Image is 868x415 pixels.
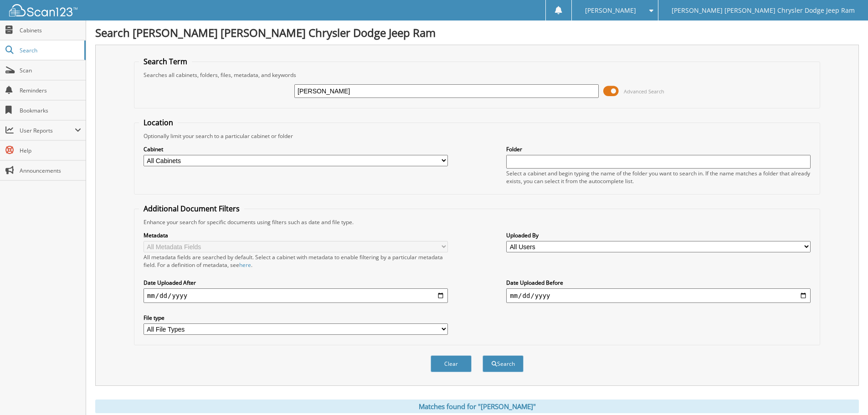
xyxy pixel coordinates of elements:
span: Advanced Search [624,88,664,95]
a: here [239,261,251,269]
span: Cabinets [20,26,81,34]
span: [PERSON_NAME] [PERSON_NAME] Chrysler Dodge Jeep Ram [672,8,855,13]
span: Scan [20,67,81,74]
label: Date Uploaded Before [506,279,811,287]
div: Optionally limit your search to a particular cabinet or folder [139,132,815,140]
label: Uploaded By [506,231,811,239]
div: Enhance your search for specific documents using filters such as date and file type. [139,218,815,226]
input: start [144,288,448,303]
div: Searches all cabinets, folders, files, metadata, and keywords [139,71,815,79]
input: end [506,288,811,303]
span: [PERSON_NAME] [585,8,636,13]
img: scan123-logo-white.svg [9,4,77,16]
legend: Additional Document Filters [139,204,244,214]
label: Folder [506,145,811,153]
label: Metadata [144,231,448,239]
label: File type [144,314,448,322]
span: Reminders [20,87,81,94]
div: Matches found for "[PERSON_NAME]" [95,400,859,413]
legend: Location [139,118,178,128]
span: User Reports [20,127,75,134]
span: Bookmarks [20,107,81,114]
label: Cabinet [144,145,448,153]
span: Search [20,46,80,54]
button: Clear [431,355,472,372]
div: Select a cabinet and begin typing the name of the folder you want to search in. If the name match... [506,169,811,185]
h1: Search [PERSON_NAME] [PERSON_NAME] Chrysler Dodge Jeep Ram [95,25,859,40]
span: Announcements [20,167,81,174]
div: All metadata fields are searched by default. Select a cabinet with metadata to enable filtering b... [144,253,448,269]
label: Date Uploaded After [144,279,448,287]
legend: Search Term [139,56,192,67]
button: Search [483,355,524,372]
span: Help [20,147,81,154]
